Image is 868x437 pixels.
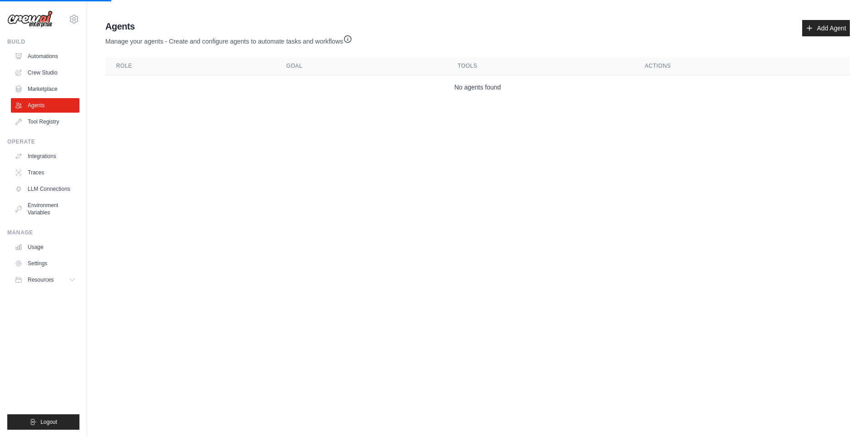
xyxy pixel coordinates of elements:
[11,198,79,220] a: Environment Variables
[11,65,79,80] a: Crew Studio
[105,75,850,99] td: No agents found
[11,165,79,180] a: Traces
[275,57,446,75] th: Goal
[11,49,79,64] a: Automations
[11,273,79,287] button: Resources
[7,38,79,45] div: Build
[11,98,79,113] a: Agents
[11,182,79,196] a: LLM Connections
[7,414,79,430] button: Logout
[28,276,54,283] span: Resources
[11,240,79,254] a: Usage
[11,114,79,129] a: Tool Registry
[7,138,79,145] div: Operate
[105,20,352,33] h2: Agents
[11,149,79,164] a: Integrations
[802,20,850,36] a: Add Agent
[7,10,53,28] img: Logo
[7,229,79,236] div: Manage
[447,57,634,75] th: Tools
[634,57,850,75] th: Actions
[11,82,79,96] a: Marketplace
[11,256,79,271] a: Settings
[40,418,57,426] span: Logout
[105,33,352,46] p: Manage your agents - Create and configure agents to automate tasks and workflows
[105,57,275,75] th: Role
